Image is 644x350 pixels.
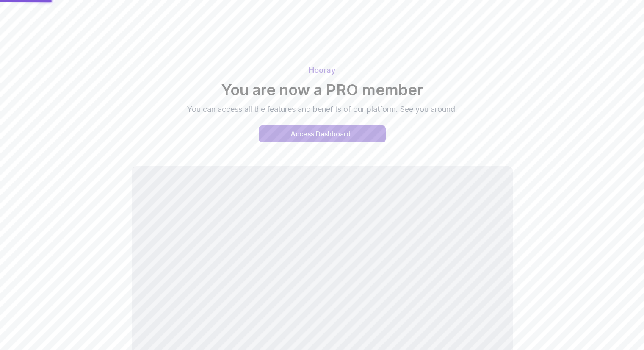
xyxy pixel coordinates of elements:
a: access-dashboard [259,125,386,142]
p: You can access all the features and benefits of our platform. See you around! [180,103,464,115]
p: Hooray [26,64,619,76]
button: Access Dashboard [259,125,386,142]
div: Access Dashboard [290,129,351,139]
h2: You are now a PRO member [26,81,619,98]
